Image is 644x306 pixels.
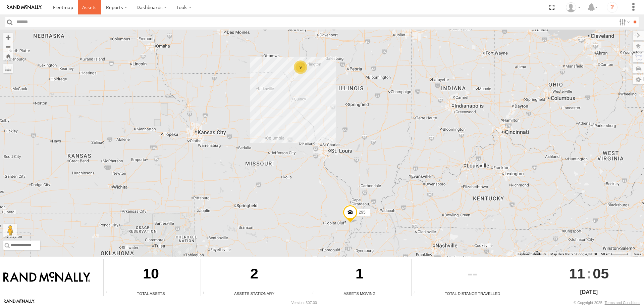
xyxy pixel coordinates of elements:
div: : [536,259,642,288]
div: 1 [310,259,409,291]
div: Version: 307.00 [291,301,317,305]
button: Keyboard shortcuts [518,252,546,257]
div: 10 [104,259,198,291]
label: Map Settings [633,75,644,84]
i: ? [607,2,618,13]
div: [DATE] [536,288,642,296]
a: Visit our Website [4,299,35,306]
div: Total Assets [104,291,198,296]
span: 05 [593,259,609,288]
span: 295 [359,210,366,215]
button: Zoom in [3,33,13,42]
div: Total number of assets current in transit. [310,291,320,296]
img: Rand McNally [3,272,90,283]
div: 2 [201,259,308,291]
div: Total number of assets current stationary. [201,291,211,296]
img: rand-logo.svg [7,5,42,10]
button: Map Scale: 50 km per 50 pixels [599,252,631,257]
div: Total number of Enabled Assets [104,291,114,296]
span: 11 [569,259,585,288]
button: Zoom Home [3,51,13,60]
button: Drag Pegman onto the map to open Street View [3,224,17,237]
label: Search Filter Options [616,17,631,27]
div: © Copyright 2025 - [574,301,640,305]
button: Zoom out [3,42,13,51]
span: Map data ©2025 Google, INEGI [550,252,597,256]
div: 9 [294,60,307,74]
div: Total distance travelled by all assets within specified date range and applied filters [412,291,422,296]
a: Terms (opens in new tab) [634,253,641,255]
div: Brian Wooldridge [563,2,583,12]
span: 50 km [601,252,610,256]
a: Terms and Conditions [605,301,640,305]
label: Measure [3,64,13,73]
div: Assets Moving [310,291,409,296]
div: Total Distance Travelled [412,291,534,296]
div: Assets Stationary [201,291,308,296]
